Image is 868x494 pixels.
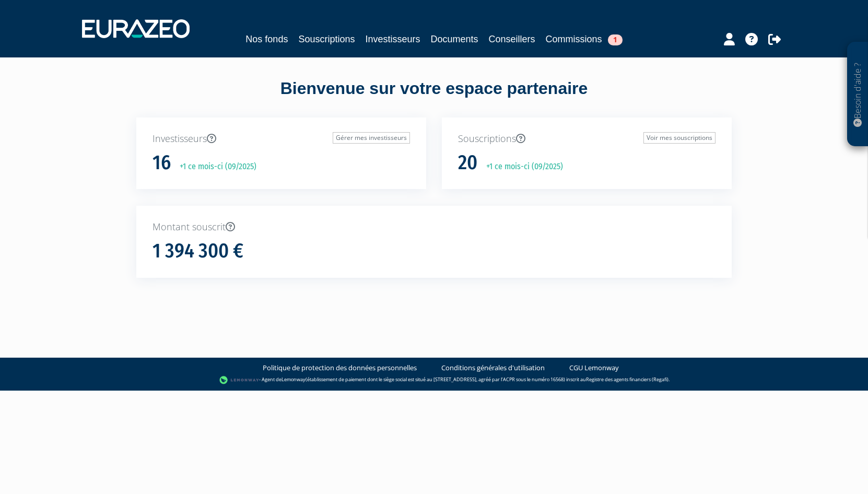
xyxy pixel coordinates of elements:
div: Bienvenue sur votre espace partenaire [128,77,740,117]
img: 1732889491-logotype_eurazeo_blanc_rvb.png [82,19,190,38]
a: CGU Lemonway [569,363,619,373]
a: Nos fonds [245,32,288,46]
a: Voir mes souscriptions [643,132,715,144]
div: - Agent de (établissement de paiement dont le siège social est situé au [STREET_ADDRESS], agréé p... [10,375,858,385]
p: Investisseurs [153,132,410,146]
h1: 20 [458,152,477,174]
p: +1 ce mois-ci (09/2025) [172,161,256,173]
img: logo-lemonway.png [219,375,260,385]
h1: 1 394 300 € [153,240,243,262]
a: Souscriptions [298,32,355,46]
a: Lemonway [281,376,306,383]
a: Gérer mes investisseurs [333,132,410,144]
a: Conseillers [489,32,535,46]
h1: 16 [153,152,171,174]
p: Montant souscrit [153,220,715,234]
a: Documents [431,32,478,46]
a: Registre des agents financiers (Regafi) [586,376,668,383]
a: Politique de protection des données personnelles [263,363,417,373]
p: +1 ce mois-ci (09/2025) [479,161,563,173]
a: Commissions1 [546,32,623,46]
span: 1 [608,34,623,45]
a: Conditions générales d'utilisation [441,363,545,373]
p: Souscriptions [458,132,715,146]
p: Besoin d'aide ? [852,48,864,142]
a: Investisseurs [365,32,420,46]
